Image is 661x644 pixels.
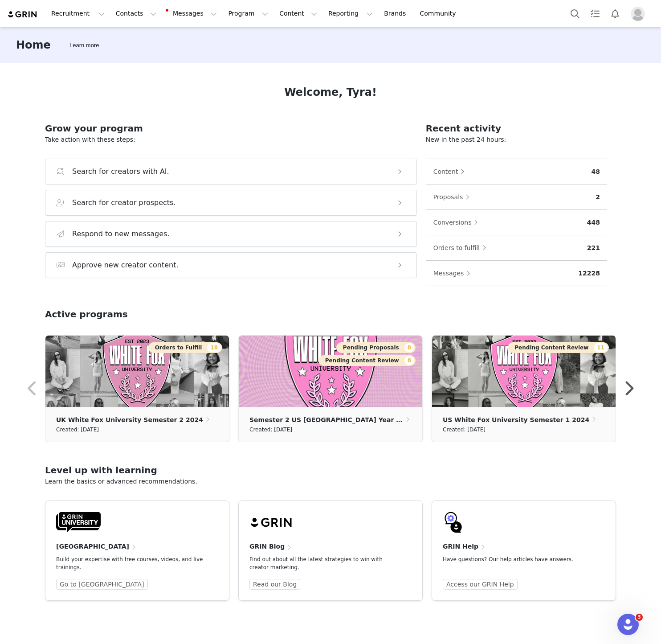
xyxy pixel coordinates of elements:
[636,614,643,621] span: 3
[45,135,417,144] p: Take action with these steps:
[443,415,589,425] p: US White Fox University Semester 1 2024
[110,4,162,24] button: Contacts
[426,122,607,135] h2: Recent activity
[274,4,322,24] button: Content
[415,4,465,24] a: Community
[45,308,128,321] h2: Active programs
[223,4,273,24] button: Program
[592,167,600,176] p: 48
[433,266,475,280] button: Messages
[56,512,101,533] img: GRIN-University-Logo-Black.svg
[56,415,203,425] p: UK White Fox University Semester 2 2024
[249,425,292,435] small: Created: [DATE]
[72,229,170,239] h3: Respond to new messages.
[239,336,422,407] img: 79df8e27-4179-4891-b4ae-df22988c03c7.jpg
[323,4,378,24] button: Reporting
[16,37,51,53] h3: Home
[596,193,600,202] p: 2
[631,7,645,21] img: placeholder-profile.jpg
[433,190,474,204] button: Proposals
[249,555,397,571] p: Find out about all the latest strategies to win with creator marketing.
[379,4,414,24] a: Brands
[72,260,179,271] h3: Approve new creator content.
[617,614,639,635] iframe: Intercom live chat
[45,221,417,247] button: Respond to new messages.
[56,579,148,590] a: Go to [GEOGRAPHIC_DATA]
[249,579,300,590] a: Read our Blog
[249,542,285,551] h4: GRIN Blog
[45,252,417,278] button: Approve new creator content.
[587,243,600,253] p: 221
[45,477,616,486] p: Learn the basics or advanced recommendations.
[56,425,99,435] small: Created: [DATE]
[46,4,110,24] button: Recruitment
[443,579,518,590] a: Access our GRIN Help
[72,197,176,208] h3: Search for creator prospects.
[578,269,600,278] p: 12228
[284,84,377,100] h1: Welcome, Tyra!
[443,542,478,551] h4: GRIN Help
[162,4,222,24] button: Messages
[45,122,417,135] h2: Grow your program
[249,415,404,425] p: Semester 2 US [GEOGRAPHIC_DATA] Year 3 2025
[249,512,294,533] img: grin-logo-black.svg
[443,512,464,533] img: GRIN-help-icon.svg
[318,355,416,366] button: Pending Content Review8
[433,241,491,255] button: Orders to fulfill
[587,218,600,227] p: 448
[433,164,469,179] button: Content
[45,336,229,407] img: 2c7b809f-9069-405b-89f9-63745adb3176.png
[148,342,222,353] button: Orders to Fulfill18
[433,215,483,230] button: Conversions
[443,425,486,435] small: Created: [DATE]
[45,159,417,185] button: Search for creators with AI.
[336,342,416,353] button: Pending Proposals8
[443,555,591,563] p: Have questions? Our help articles have answers.
[7,10,38,19] img: grin logo
[432,336,616,407] img: ddbb7f20-5602-427a-9df6-5ccb1a29f55d.png
[56,542,129,551] h4: [GEOGRAPHIC_DATA]
[56,555,204,571] p: Build your expertise with free courses, videos, and live trainings.
[585,4,605,24] a: Tasks
[426,135,607,144] p: New in the past 24 hours:
[72,166,169,177] h3: Search for creators with AI.
[45,464,616,477] h2: Level up with learning
[625,7,654,21] button: Profile
[508,342,609,353] button: Pending Content Review11
[565,4,585,24] button: Search
[68,41,101,50] div: Tooltip anchor
[605,4,625,24] button: Notifications
[45,190,417,216] button: Search for creator prospects.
